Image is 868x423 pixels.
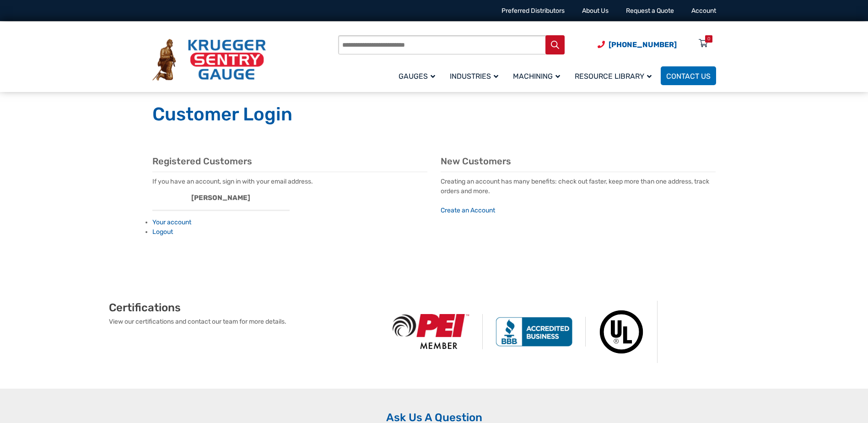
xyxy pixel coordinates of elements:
img: PEI Member [380,314,483,349]
h1: Customer Login [152,103,716,126]
a: Your account [152,218,191,226]
a: Machining [507,65,569,87]
h2: Registered Customers [152,156,427,167]
a: Industries [444,65,507,87]
a: Gauges [393,65,444,87]
span: Contact Us [666,72,711,81]
img: BBB [483,317,586,346]
p: Creating an account has many benefits: check out faster, keep more than one address, track orders... [441,177,716,215]
p: If you have an account, sign in with your email address. [152,177,427,186]
span: Machining [513,72,560,81]
a: Contact Us [661,66,716,85]
a: Request a Quote [626,7,674,15]
a: Logout [152,228,173,236]
h2: New Customers [441,156,716,167]
img: Underwriters Laboratories [586,301,658,363]
a: Phone Number (920) 434-8860 [598,39,677,50]
h2: Certifications [109,301,380,315]
a: Resource Library [569,65,661,87]
span: Resource Library [575,72,652,81]
span: Gauges [399,72,435,81]
span: Industries [450,72,498,81]
a: Preferred Distributors [501,7,565,15]
strong: [PERSON_NAME] [191,194,250,202]
a: About Us [582,7,609,15]
span: [PHONE_NUMBER] [609,40,677,49]
p: View our certifications and contact our team for more details. [109,317,380,326]
a: Create an Account [441,206,495,214]
a: Account [691,7,716,15]
div: 0 [707,35,710,43]
img: Krueger Sentry Gauge [152,39,266,81]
